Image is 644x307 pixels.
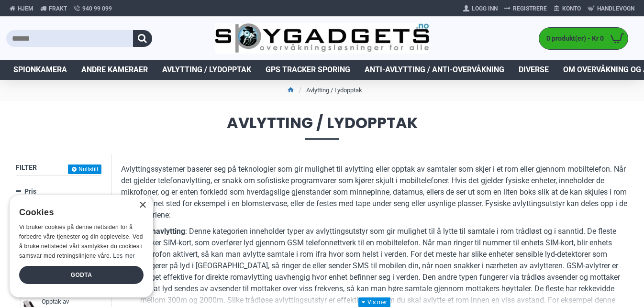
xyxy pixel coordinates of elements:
[113,252,134,259] a: Les mer, opens a new window
[266,64,350,76] span: GPS Tracker Sporing
[74,60,155,80] a: Andre kameraer
[597,4,634,13] span: Handlevogn
[511,60,556,80] a: Diverse
[6,60,74,80] a: Spionkamera
[258,60,357,80] a: GPS Tracker Sporing
[18,4,33,13] span: Hjem
[215,23,430,54] img: SpyGadgets.no
[460,1,501,16] a: Logg Inn
[550,1,584,16] a: Konto
[539,28,628,49] a: 0 produkt(er) - Kr 0
[19,224,143,259] span: Vi bruker cookies på denne nettsiden for å forbedre våre tjenester og din opplevelse. Ved å bruke...
[13,64,67,76] span: Spionkamera
[140,227,185,236] b: Romavlytting
[162,64,251,76] span: Avlytting / Lydopptak
[16,164,37,171] span: Filter
[584,1,638,16] a: Handlevogn
[68,164,101,174] button: Nullstill
[10,115,634,140] span: Avlytting / Lydopptak
[81,64,148,76] span: Andre kameraer
[139,202,146,209] div: Close
[562,4,581,13] span: Konto
[82,4,112,13] span: 940 99 099
[49,4,67,13] span: Frakt
[19,202,137,223] div: Cookies
[19,266,144,284] div: Godta
[121,164,628,221] p: Avlyttingssystemer baserer seg på teknologier som gir mulighet til avlytting eller opptak av samt...
[357,60,511,80] a: Anti-avlytting / Anti-overvåkning
[472,4,498,13] span: Logg Inn
[501,1,550,16] a: Registrere
[365,64,504,76] span: Anti-avlytting / Anti-overvåkning
[539,33,606,44] span: 0 produkt(er) - Kr 0
[519,64,549,76] span: Diverse
[513,4,547,13] span: Registrere
[155,60,258,80] a: Avlytting / Lydopptak
[16,183,101,200] a: Pris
